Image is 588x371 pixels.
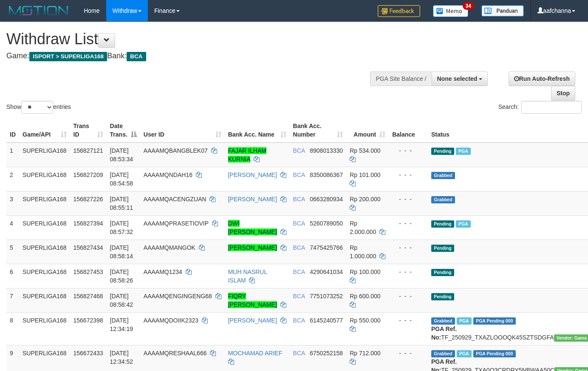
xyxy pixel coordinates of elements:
[293,350,305,357] span: BCA
[144,293,212,300] span: AAAAMQENGINGENG68
[350,293,380,300] span: Rp 600.000
[228,147,266,163] a: FAJAR ILHAM KURNIA
[370,71,431,86] div: PGA Site Balance /
[431,245,454,252] span: Pending
[144,268,182,275] span: AAAAMQ1234
[392,243,424,252] div: - - -
[228,171,277,178] a: [PERSON_NAME]
[228,220,277,235] a: DWI [PERSON_NAME]
[6,288,19,312] td: 7
[310,196,343,203] span: Copy 0663280934 to clipboard
[437,75,478,82] span: None selected
[293,317,305,324] span: BCA
[310,293,343,300] span: Copy 7751073252 to clipboard
[110,147,133,163] span: [DATE] 08:53:34
[293,244,305,251] span: BCA
[456,220,471,228] span: Marked by aafnonsreyleab
[6,312,19,345] td: 8
[293,268,305,275] span: BCA
[350,317,380,324] span: Rp 550.000
[110,317,133,332] span: [DATE] 12:34:19
[19,240,70,264] td: SUPERLIGA168
[509,71,575,86] a: Run Auto-Refresh
[73,220,103,227] span: 156827394
[6,240,19,264] td: 5
[127,52,146,61] span: BCA
[392,171,424,179] div: - - -
[431,196,455,203] span: Grabbed
[110,244,133,260] span: [DATE] 08:58:14
[431,325,457,341] b: PGA Ref. No:
[6,191,19,215] td: 3
[350,147,380,154] span: Rp 534.000
[140,118,225,143] th: User ID: activate to sort column ascending
[392,146,424,155] div: - - -
[378,5,420,17] img: Feedback.jpg
[110,196,133,211] span: [DATE] 08:55:11
[228,268,267,284] a: MUH NASRUL ISLAM
[6,31,384,48] h1: Withdraw List
[228,244,277,251] a: [PERSON_NAME]
[6,143,19,167] td: 1
[21,101,53,114] select: Showentries
[73,317,103,324] span: 156672398
[29,52,107,61] span: ISPORT > SUPERLIGA168
[73,293,103,300] span: 156827468
[346,118,389,143] th: Amount: activate to sort column ascending
[6,101,71,114] label: Show entries
[6,4,71,17] img: MOTION_logo.png
[107,118,140,143] th: Date Trans.: activate to sort column descending
[389,118,428,143] th: Balance
[144,171,192,178] span: AAAAMQNDAH16
[473,350,516,357] span: PGA Pending
[481,5,524,17] img: panduan.png
[350,196,380,203] span: Rp 200.000
[228,317,277,324] a: [PERSON_NAME]
[350,244,376,260] span: Rp 1.000.000
[73,171,103,178] span: 156827209
[293,171,305,178] span: BCA
[432,71,488,86] button: None selected
[350,171,380,178] span: Rp 101.000
[73,244,103,251] span: 156827434
[73,196,103,203] span: 156827226
[310,220,343,227] span: Copy 5260789050 to clipboard
[392,219,424,228] div: - - -
[144,220,209,227] span: AAAAMQPRASETIOVIP
[73,147,103,154] span: 156827121
[293,196,305,203] span: BCA
[350,220,376,235] span: Rp 2.000.000
[498,101,582,114] label: Search:
[6,118,19,143] th: ID
[144,350,207,357] span: AAAAMQRESHAAL666
[110,171,133,187] span: [DATE] 08:54:58
[293,293,305,300] span: BCA
[228,293,277,308] a: FIQRY [PERSON_NAME]
[110,293,133,308] span: [DATE] 08:58:42
[19,143,70,167] td: SUPERLIGA168
[73,350,103,357] span: 156672433
[392,292,424,300] div: - - -
[73,268,103,275] span: 156827453
[473,317,516,325] span: PGA Pending
[144,317,198,324] span: AAAAMQDOIIK2323
[456,148,471,155] span: Marked by aafnonsreyleab
[551,86,575,100] a: Stop
[457,350,472,357] span: Marked by aafsoycanthlai
[19,167,70,191] td: SUPERLIGA168
[228,350,283,357] a: MOCHAMAD ARIEF
[19,118,70,143] th: Game/API: activate to sort column ascending
[350,268,380,275] span: Rp 100.000
[6,215,19,240] td: 4
[310,171,343,178] span: Copy 8350086367 to clipboard
[433,5,469,17] img: Button%20Memo.svg
[110,350,133,365] span: [DATE] 12:34:52
[431,269,454,276] span: Pending
[19,288,70,312] td: SUPERLIGA168
[392,195,424,203] div: - - -
[310,244,343,251] span: Copy 7475425766 to clipboard
[6,264,19,288] td: 6
[431,350,455,357] span: Grabbed
[110,220,133,235] span: [DATE] 08:57:32
[6,52,384,60] h4: Game: Bank:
